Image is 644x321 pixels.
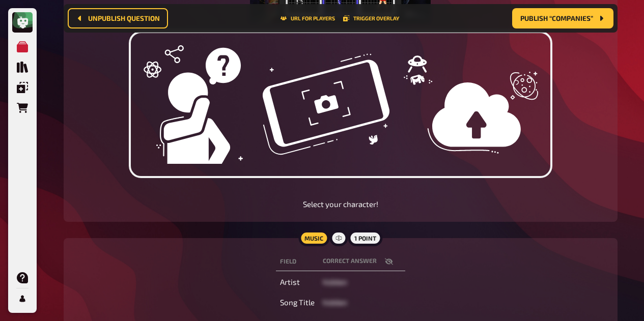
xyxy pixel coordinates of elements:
[68,8,168,28] button: Unpublish question
[276,252,319,271] th: Field
[323,298,347,307] span: hidden
[520,15,593,22] span: Publish “Companies”
[298,230,329,246] div: Music
[343,15,399,21] button: Trigger Overlay
[512,8,613,28] button: Publish “Companies”
[76,198,605,210] p: Select your character!
[129,31,552,178] img: upload
[348,230,382,246] div: 1 point
[323,277,347,286] span: hidden
[276,294,319,312] td: Song Title
[276,273,319,291] td: Artist
[281,15,335,21] button: URL for players
[319,252,405,271] th: correct answer
[88,15,160,22] span: Unpublish question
